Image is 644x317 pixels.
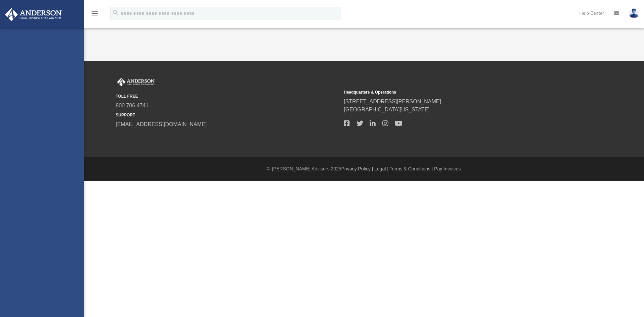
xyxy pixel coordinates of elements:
a: menu [91,13,99,17]
a: Pay Invoices [434,166,461,171]
i: search [112,9,119,16]
a: [GEOGRAPHIC_DATA][US_STATE] [344,107,430,112]
a: Legal | [374,166,388,171]
img: Anderson Advisors Platinum Portal [116,78,156,87]
small: TOLL FREE [116,93,339,99]
img: Anderson Advisors Platinum Portal [3,8,64,21]
i: menu [91,9,99,17]
img: User Pic [629,8,639,18]
small: Headquarters & Operations [344,89,567,95]
small: SUPPORT [116,112,339,118]
a: Privacy Policy | [341,166,373,171]
a: [EMAIL_ADDRESS][DOMAIN_NAME] [116,121,207,127]
a: [STREET_ADDRESS][PERSON_NAME] [344,99,441,104]
a: Terms & Conditions | [390,166,433,171]
a: 800.706.4741 [116,103,149,108]
div: © [PERSON_NAME] Advisors 2025 [84,165,644,172]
